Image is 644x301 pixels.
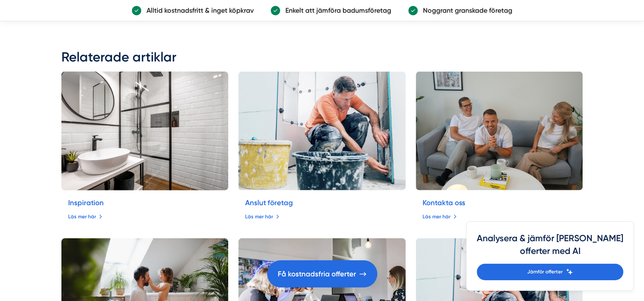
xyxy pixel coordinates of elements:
[141,5,254,16] p: Alltid kostnadsfritt & inget köpkrav
[280,5,391,16] p: Enkelt att jämföra badumsföretag
[57,69,232,193] img: Badrumsinspiration
[418,5,512,16] p: Noggrant granskade företag
[423,213,457,221] a: Läs mer här
[477,232,623,264] h4: Analysera & jämför [PERSON_NAME] offerter med AI
[245,213,279,221] a: Läs mer här
[423,198,465,207] a: Kontakta oss
[61,72,229,190] a: Badrumsinspiration
[278,268,356,280] span: Få kostnadsfria offerter
[267,260,377,287] a: Få kostnadsfria offerter
[527,268,563,276] span: Jämför offerter
[238,72,406,190] img: Anslut till Badrumsexperter
[61,48,583,72] h2: Relaterade artiklar
[477,264,623,280] a: Jämför offerter
[68,213,102,221] a: Läs mer här
[245,198,293,207] a: Anslut företag
[68,198,104,207] a: Inspiration
[416,72,583,190] img: Kontakta oss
